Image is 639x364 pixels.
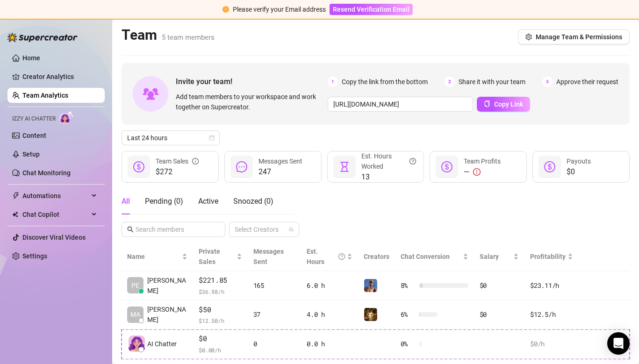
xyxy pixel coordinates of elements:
span: 13 [361,171,416,183]
button: Resend Verification Email [330,4,413,15]
th: Name [122,243,193,271]
span: Messages Sent [253,248,284,265]
span: copy [484,100,490,107]
span: Automations [22,188,89,203]
span: Messages Sent [258,157,302,165]
span: $50 [199,304,242,315]
span: Share it with your team [459,77,525,87]
input: Search members [136,224,212,235]
span: 247 [258,166,302,178]
span: $0 [567,166,591,178]
a: Team Analytics [22,92,68,99]
span: calendar [209,135,215,141]
div: Est. Hours Worked [361,151,416,171]
a: Home [22,54,40,62]
span: Payouts [567,157,591,165]
span: thunderbolt [12,192,20,200]
span: Chat Conversion [401,253,450,260]
span: $221.85 [199,275,242,286]
span: Resend Verification Email [333,6,409,13]
span: Profitability [530,253,566,260]
img: logo-BBDzfeDw.svg [7,33,78,42]
div: 6.0 h [307,280,352,291]
span: 8 % [401,280,416,291]
span: 2 [445,77,455,87]
div: 0.0 h [307,339,352,349]
span: 6 % [401,309,416,320]
span: 0 % [401,339,416,349]
span: dollar-circle [441,161,452,172]
span: $ 0.00 /h [199,345,242,355]
span: dollar-circle [544,161,555,172]
span: [PERSON_NAME] [147,304,187,325]
a: Content [22,132,46,139]
span: Last 24 hours [127,131,214,145]
span: dollar-circle [133,161,144,172]
div: $0 /h [530,339,573,349]
span: AI Chatter [147,339,177,349]
div: Please verify your Email address [233,4,326,14]
span: 3 [542,77,553,87]
div: $0 [480,280,519,291]
span: Name [127,251,180,262]
img: izzy-ai-chatter-avatar-DDCN_rTZ.svg [129,335,145,352]
button: Manage Team & Permissions [518,29,630,44]
span: Izzy AI Chatter [12,114,56,123]
img: Chat Copilot [12,211,18,218]
th: Creators [358,243,395,271]
div: $23.11 /h [530,280,573,291]
a: Creator Analytics [22,69,97,84]
span: PE [131,280,139,291]
span: Team Profits [464,157,501,165]
span: [PERSON_NAME] [147,275,187,296]
span: Snoozed ( 0 ) [233,197,273,206]
span: MA [130,309,140,320]
span: Salary [480,253,499,260]
img: Dallas [364,279,377,292]
span: $0 [199,333,242,344]
span: Copy the link from the bottom [342,77,428,87]
a: Chat Monitoring [22,169,71,177]
span: exclamation-circle [223,6,229,13]
span: Add team members to your workspace and work together on Supercreator. [176,92,324,112]
div: 165 [253,280,296,291]
div: Team Sales [156,156,199,166]
div: $12.5 /h [530,309,573,320]
div: Open Intercom Messenger [607,332,630,355]
button: Copy Link [477,97,530,112]
span: $ 12.50 /h [199,316,242,325]
div: 4.0 h [307,309,352,320]
span: Invite your team! [176,76,328,87]
a: Settings [22,252,47,260]
div: — [464,166,501,178]
span: hourglass [339,161,350,172]
span: setting [525,34,532,40]
span: 5 team members [162,33,215,42]
a: Setup [22,150,40,158]
span: Copy Link [494,100,523,108]
div: 0 [253,339,296,349]
span: 1 [328,77,338,87]
div: All [122,196,130,207]
div: $0 [480,309,519,320]
img: AI Chatter [59,111,74,124]
img: Marvin [364,308,377,321]
span: Private Sales [199,248,220,265]
div: 37 [253,309,296,320]
span: question-circle [338,246,345,267]
span: Approve their request [556,77,618,87]
span: question-circle [409,151,416,171]
div: Est. Hours [307,246,345,267]
span: exclamation-circle [473,168,481,176]
span: Active [198,197,218,206]
span: Manage Team & Permissions [536,33,622,41]
span: $ 36.98 /h [199,287,242,296]
span: Chat Copilot [22,207,89,222]
a: Discover Viral Videos [22,234,86,241]
span: team [288,227,294,232]
span: message [236,161,247,172]
span: $272 [156,166,199,178]
span: info-circle [192,156,199,166]
div: Pending ( 0 ) [145,196,183,207]
span: search [127,226,134,233]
